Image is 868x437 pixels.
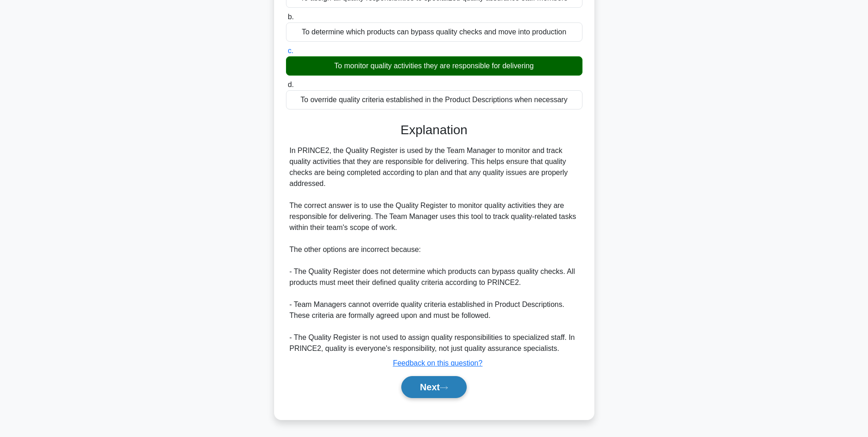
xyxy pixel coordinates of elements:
[286,56,582,76] div: To monitor quality activities they are responsible for delivering
[288,13,294,21] span: b.
[290,145,579,354] div: In PRINCE2, the Quality Register is used by the Team Manager to monitor and track quality activit...
[288,81,294,88] span: d.
[393,359,483,367] a: Feedback on this question?
[291,122,577,138] h3: Explanation
[286,22,582,42] div: To determine which products can bypass quality checks and move into production
[286,90,582,109] div: To override quality criteria established in the Product Descriptions when necessary
[288,47,293,55] span: c.
[401,376,467,398] button: Next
